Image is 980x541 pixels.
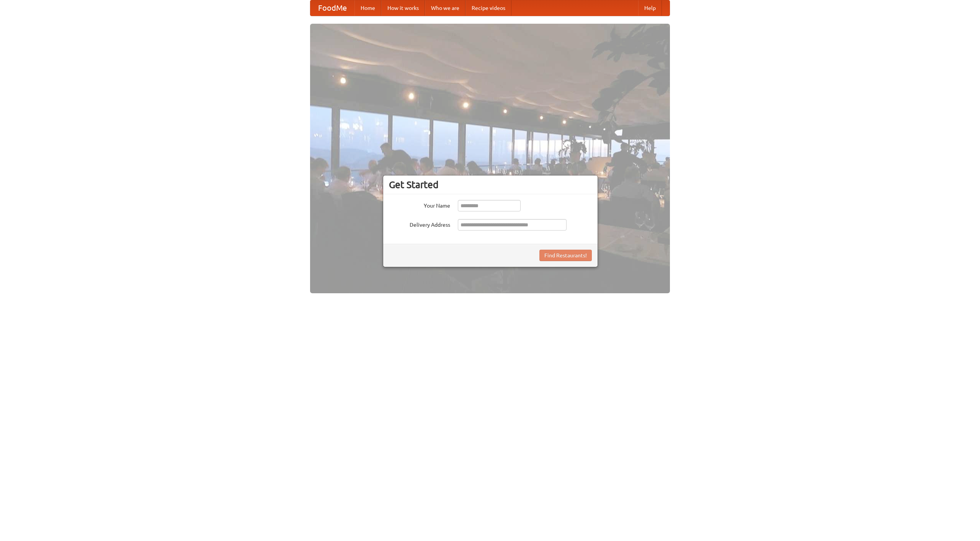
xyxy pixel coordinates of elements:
a: Help [638,0,662,16]
h3: Get Started [389,179,592,190]
a: FoodMe [310,0,354,16]
button: Find Restaurants! [539,250,592,261]
a: Home [354,0,381,16]
a: Who we are [425,0,465,16]
label: Your Name [389,200,450,210]
label: Delivery Address [389,219,450,229]
a: Recipe videos [465,0,511,16]
a: How it works [381,0,425,16]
